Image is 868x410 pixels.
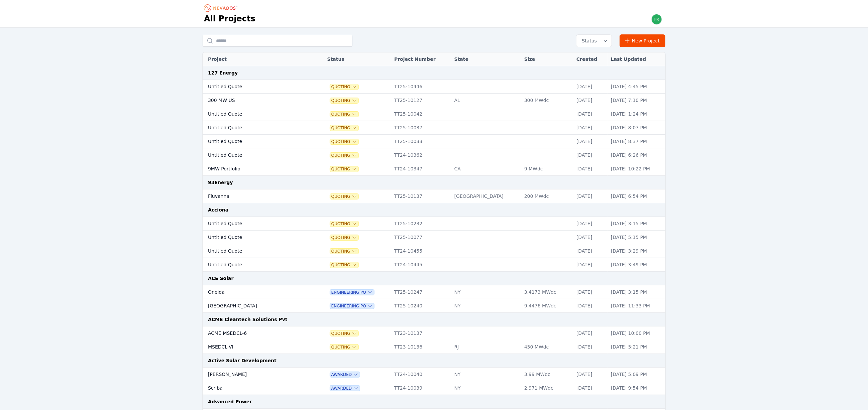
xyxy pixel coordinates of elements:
td: [DATE] [573,299,608,313]
tr: OneidaEngineering POTT25-10247NY3.4173 MWdc[DATE][DATE] 3:15 PM [203,285,665,299]
td: TT25-10232 [391,217,451,231]
td: [DATE] [573,217,608,231]
td: [DATE] 6:26 PM [608,148,665,162]
td: [DATE] [573,381,608,395]
span: Quoting [330,235,358,240]
td: TT24-10445 [391,258,451,272]
th: Created [573,52,608,66]
tr: Untitled QuoteQuotingTT25-10042[DATE][DATE] 1:24 PM [203,107,665,121]
td: TT25-10077 [391,231,451,244]
th: Status [324,52,391,66]
img: frida.manzo@nevados.solar [651,14,662,25]
span: Quoting [330,153,358,158]
td: Untitled Quote [203,244,307,258]
button: Quoting [330,125,358,131]
td: [DATE] [573,135,608,148]
td: Untitled Quote [203,80,307,94]
td: 9MW Portfolio [203,162,307,176]
tr: 9MW PortfolioQuotingTT24-10347CA9 MWdc[DATE][DATE] 10:22 PM [203,162,665,176]
td: [DATE] [573,326,608,340]
tr: [GEOGRAPHIC_DATA]Engineering POTT25-10240NY9.4476 MWdc[DATE][DATE] 11:33 PM [203,299,665,313]
td: 9.4476 MWdc [521,299,573,313]
h1: All Projects [204,13,255,24]
button: Quoting [330,98,358,103]
tr: Untitled QuoteQuotingTT25-10077[DATE][DATE] 5:15 PM [203,231,665,244]
td: NY [451,368,521,381]
td: [DATE] 8:37 PM [608,135,665,148]
tr: MSEDCL-VIQuotingTT23-10136RJ450 MWdc[DATE][DATE] 5:21 PM [203,340,665,354]
td: TT24-10362 [391,148,451,162]
tr: Untitled QuoteQuotingTT25-10033[DATE][DATE] 8:37 PM [203,135,665,148]
td: [DATE] 8:07 PM [608,121,665,135]
tr: Untitled QuoteQuotingTT24-10362[DATE][DATE] 6:26 PM [203,148,665,162]
td: [DATE] [573,80,608,94]
td: [DATE] [573,189,608,203]
td: Untitled Quote [203,135,307,148]
td: Acciona [203,203,665,217]
td: MSEDCL-VI [203,340,307,354]
tr: ScribaAwardedTT24-10039NY2.971 MWdc[DATE][DATE] 9:54 PM [203,381,665,395]
td: [DATE] [573,148,608,162]
td: [DATE] [573,94,608,107]
td: NY [451,381,521,395]
button: Engineering PO [330,303,374,309]
td: [DATE] [573,285,608,299]
td: ACE Solar [203,272,665,285]
td: [DATE] 10:22 PM [608,162,665,176]
td: TT25-10042 [391,107,451,121]
td: 450 MWdc [521,340,573,354]
td: [DATE] [573,121,608,135]
th: Project Number [391,52,451,66]
td: Advanced Power [203,395,665,409]
tr: Untitled QuoteQuotingTT24-10445[DATE][DATE] 3:49 PM [203,258,665,272]
td: [GEOGRAPHIC_DATA] [203,299,307,313]
td: [DATE] 4:45 PM [608,80,665,94]
th: Project [203,52,307,66]
td: ACME Cleantech Solutions Pvt [203,313,665,326]
td: NY [451,299,521,313]
td: TT24-10040 [391,368,451,381]
button: Quoting [330,221,358,227]
td: [DATE] 3:29 PM [608,244,665,258]
td: [DATE] [573,368,608,381]
td: [DATE] 5:09 PM [608,368,665,381]
td: TT25-10033 [391,135,451,148]
td: TT25-10137 [391,189,451,203]
button: Quoting [330,166,358,172]
button: Quoting [330,112,358,117]
tr: Untitled QuoteQuotingTT25-10232[DATE][DATE] 3:15 PM [203,217,665,231]
td: [DATE] 3:15 PM [608,217,665,231]
tr: Untitled QuoteQuotingTT25-10037[DATE][DATE] 8:07 PM [203,121,665,135]
th: Last Updated [608,52,665,66]
span: Quoting [330,194,358,199]
button: Awarded [330,386,360,391]
td: 93Energy [203,176,665,189]
td: Active Solar Development [203,354,665,368]
span: Awarded [330,372,360,377]
td: 200 MWdc [521,189,573,203]
button: Quoting [330,345,358,350]
td: [DATE] [573,162,608,176]
td: TT25-10446 [391,80,451,94]
td: [DATE] 9:54 PM [608,381,665,395]
td: TT25-10037 [391,121,451,135]
td: [DATE] [573,258,608,272]
tr: [PERSON_NAME]AwardedTT24-10040NY3.99 MWdc[DATE][DATE] 5:09 PM [203,368,665,381]
button: Quoting [330,331,358,336]
td: AL [451,94,521,107]
button: Quoting [330,262,358,268]
td: [DATE] [573,244,608,258]
button: Quoting [330,139,358,144]
td: [DATE] 3:15 PM [608,285,665,299]
td: TT23-10137 [391,326,451,340]
td: 3.99 MWdc [521,368,573,381]
a: New Project [620,34,665,47]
